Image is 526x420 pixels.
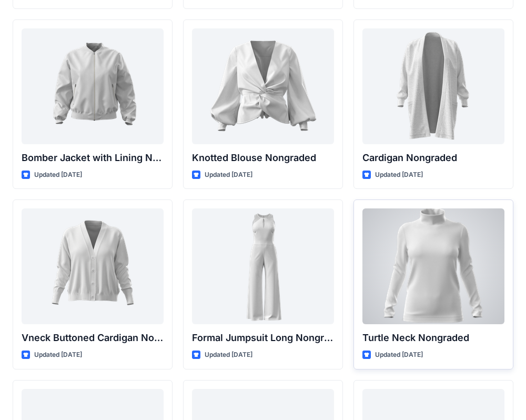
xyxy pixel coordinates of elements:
[192,151,334,165] p: Knotted Blouse Nongraded
[22,151,164,165] p: Bomber Jacket with Lining Nongraded
[205,169,252,181] p: Updated [DATE]
[192,331,334,345] p: Formal Jumpsuit Long Nongraded
[375,169,423,181] p: Updated [DATE]
[22,28,164,144] a: Bomber Jacket with Lining Nongraded
[34,349,82,361] p: Updated [DATE]
[362,28,504,144] a: Cardigan Nongraded
[362,208,504,324] a: Turtle Neck Nongraded
[362,331,504,345] p: Turtle Neck Nongraded
[22,331,164,345] p: Vneck Buttoned Cardigan Nongraded
[362,151,504,165] p: Cardigan Nongraded
[205,349,252,361] p: Updated [DATE]
[192,28,334,144] a: Knotted Blouse Nongraded
[192,208,334,324] a: Formal Jumpsuit Long Nongraded
[375,349,423,361] p: Updated [DATE]
[22,208,164,324] a: Vneck Buttoned Cardigan Nongraded
[34,169,82,181] p: Updated [DATE]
